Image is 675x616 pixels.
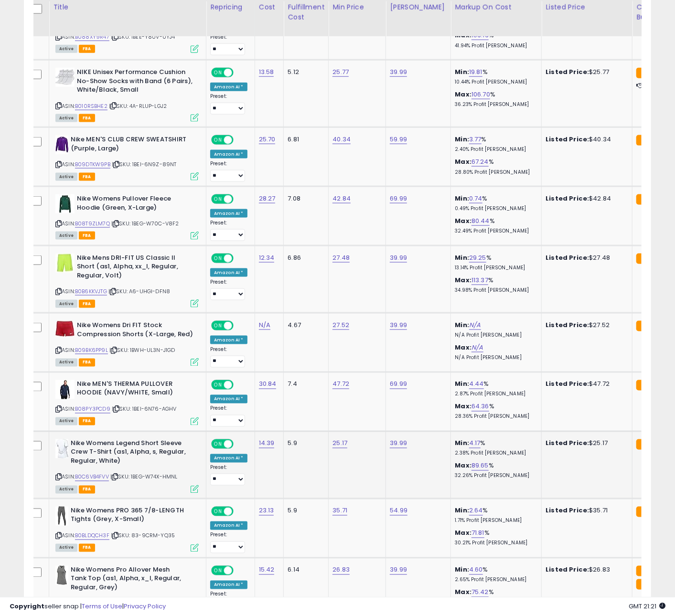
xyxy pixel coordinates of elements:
[75,160,110,169] a: B09DTKW9PB
[455,402,471,411] b: Max:
[332,380,349,389] a: 47.72
[636,135,654,146] small: FBA
[455,354,534,361] p: N/A Profit [PERSON_NAME]
[332,135,351,144] a: 40.34
[210,405,247,427] div: Preset:
[469,135,482,144] a: 3.77
[636,439,654,450] small: FBA
[75,102,107,110] a: B010RSBHE2
[124,602,166,611] a: Privacy Policy
[210,150,247,159] div: Amazon AI *
[455,332,534,339] p: N/A Profit [PERSON_NAME]
[77,194,193,214] b: Nike Womens Pullover Fleece Hoodie (Green, X-Large)
[288,68,321,76] div: 5.12
[55,439,199,492] div: ASIN:
[79,417,95,425] span: FBA
[109,346,175,354] span: | SKU: 1BWH-UL3N-J1GD
[455,506,469,515] b: Min:
[455,287,534,294] p: 34.98% Profit [PERSON_NAME]
[232,195,247,203] span: OFF
[546,439,589,448] b: Listed Price:
[390,2,447,12] div: [PERSON_NAME]
[55,68,199,121] div: ASIN:
[629,602,665,611] span: 2025-10-14 21:21 GMT
[455,216,471,225] b: Max:
[332,194,351,203] a: 42.84
[390,194,407,203] a: 69.99
[79,114,95,122] span: FBA
[332,506,347,516] a: 35.71
[112,160,177,168] span: | SKU: 1BEI-6N9Z-89NT
[79,173,95,181] span: FBA
[210,346,247,368] div: Preset:
[212,508,224,516] span: ON
[55,194,199,239] div: ASIN:
[469,565,483,575] a: 4.60
[259,135,276,144] a: 25.70
[75,33,109,41] a: B088XY9R47
[210,336,247,344] div: Amazon AI *
[232,566,247,574] span: OFF
[390,439,407,448] a: 39.99
[53,2,202,12] div: Title
[232,440,247,448] span: OFF
[259,565,275,575] a: 15.42
[55,254,199,307] div: ASIN:
[455,169,534,176] p: 28.80% Profit [PERSON_NAME]
[10,602,166,611] div: seller snap | |
[232,322,247,330] span: OFF
[471,343,483,352] a: N/A
[288,194,321,203] div: 7.08
[332,2,382,12] div: Min Price
[455,507,534,524] div: %
[469,253,486,263] a: 29.25
[546,507,625,515] div: $35.71
[455,68,534,85] div: %
[455,265,534,271] p: 13.14% Profit [PERSON_NAME]
[55,417,77,425] span: All listings currently available for purchase on Amazon
[55,135,68,154] img: 319RTOcHR1L._SL40_.jpg
[210,465,247,486] div: Preset:
[471,276,488,285] a: 113.37
[455,101,534,108] p: 36.23% Profit [PERSON_NAME]
[77,321,193,341] b: Nike Womens Dri FIT Stock Compression Shorts (X-Large, Red)
[455,67,469,76] b: Min:
[546,380,589,389] b: Listed Price:
[455,205,534,212] p: 0.49% Profit [PERSON_NAME]
[210,83,247,91] div: Amazon AI *
[232,381,247,389] span: OFF
[455,566,534,584] div: %
[75,532,109,540] a: B0BLDQCH3F
[259,320,270,330] a: N/A
[471,402,489,412] a: 64.36
[55,566,68,585] img: 31QecB0tWUL._SL40_.jpg
[332,320,349,330] a: 27.52
[79,544,95,552] span: FBA
[455,473,534,479] p: 32.26% Profit [PERSON_NAME]
[332,565,350,575] a: 26.83
[212,254,224,262] span: ON
[110,473,178,481] span: | SKU: 1BEG-W74X-HMNL
[10,602,44,611] strong: Copyright
[55,114,77,122] span: All listings currently available for purchase on Amazon
[55,9,199,52] div: ASIN:
[390,67,407,77] a: 39.99
[112,405,177,413] span: | SKU: 1BEI-6N76-AGHV
[79,45,95,53] span: FBA
[546,565,589,574] b: Listed Price:
[332,253,350,263] a: 27.48
[455,135,469,144] b: Min:
[471,157,489,167] a: 67.24
[455,42,534,49] p: 41.94% Profit [PERSON_NAME]
[79,300,95,308] span: FBA
[332,67,349,77] a: 25.77
[471,216,490,226] a: 80.44
[210,279,247,300] div: Preset:
[455,276,471,285] b: Max:
[55,300,77,308] span: All listings currently available for purchase on Amazon
[390,565,407,575] a: 39.99
[259,506,274,516] a: 23.13
[288,254,321,262] div: 6.86
[455,439,469,448] b: Min:
[75,473,109,481] a: B0C6VB4FVV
